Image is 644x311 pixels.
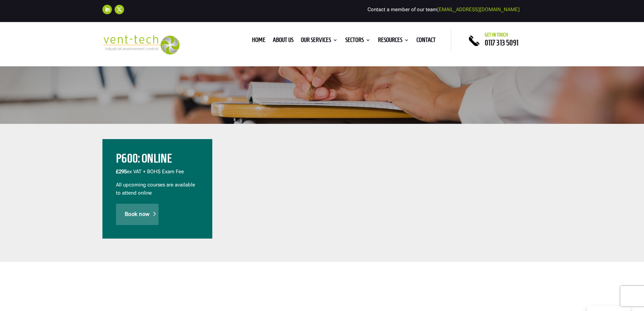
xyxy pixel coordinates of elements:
a: 0117 313 5091 [485,39,518,47]
a: Our Services [301,38,338,45]
span: Contact a member of our team [367,6,520,13]
span: Get in touch [485,32,508,38]
span: £295 [116,169,127,175]
a: Contact [416,38,436,45]
a: [EMAIL_ADDRESS][DOMAIN_NAME] [437,6,520,13]
h2: P600: Online [116,153,199,168]
a: Follow on LinkedIn [102,5,112,14]
img: 2023-09-27T08_35_16.549ZVENT-TECH---Clear-background [102,35,180,55]
a: Home [252,38,265,45]
p: ex VAT + BOHS Exam Fee [116,168,199,181]
a: Book now [116,204,159,225]
p: All upcoming courses are available to attend online [116,181,199,197]
a: Follow on X [115,5,124,14]
a: Resources [378,38,409,45]
a: Sectors [345,38,371,45]
a: About us [273,38,293,45]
